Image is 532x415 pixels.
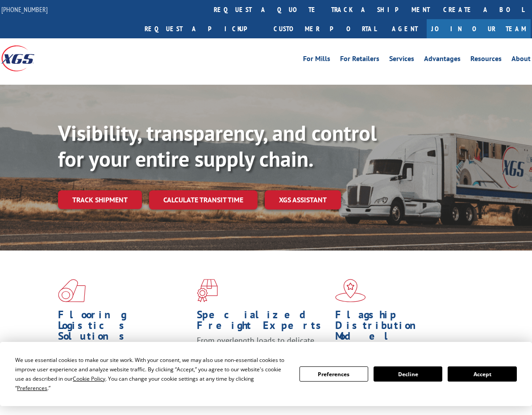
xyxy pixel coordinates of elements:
a: About [511,55,531,65]
h1: Flooring Logistics Solutions [58,309,190,346]
a: Calculate transit time [149,190,258,210]
a: Track shipment [58,190,142,209]
a: Advantages [424,55,461,65]
a: Request a pickup [138,19,267,38]
a: Agent [383,19,427,38]
button: Decline [374,366,442,382]
a: Services [389,55,414,65]
a: Join Our Team [427,19,531,38]
img: xgs-icon-focused-on-flooring-red [197,279,218,302]
button: Accept [448,366,516,382]
a: Learn More > [58,397,169,407]
button: Preferences [299,366,368,382]
b: Visibility, transparency, and control for your entire supply chain. [58,119,377,173]
h1: Flagship Distribution Model [335,309,467,346]
p: From overlength loads to delicate cargo, our experienced staff knows the best way to move your fr... [197,335,329,375]
a: [PHONE_NUMBER] [1,5,48,14]
span: Cookie Policy [73,375,105,382]
h1: Specialized Freight Experts [197,309,329,335]
a: XGS ASSISTANT [265,190,341,210]
a: For Mills [303,55,330,65]
img: xgs-icon-flagship-distribution-model-red [335,279,366,302]
img: xgs-icon-total-supply-chain-intelligence-red [58,279,86,302]
a: For Retailers [340,55,379,65]
a: Resources [470,55,502,65]
a: Customer Portal [267,19,383,38]
div: We use essential cookies to make our site work. With your consent, we may also use non-essential ... [15,355,288,393]
span: Preferences [17,384,47,392]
